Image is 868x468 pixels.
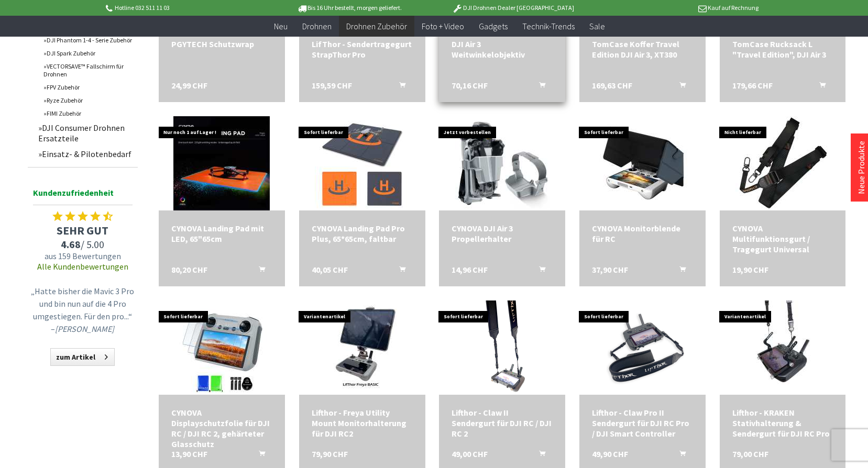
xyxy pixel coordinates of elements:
[295,16,339,37] a: Drohnen
[592,407,693,439] a: Lifthor - Claw Pro II Sendergurt für DJI RC Pro / DJI Smart Controller 49,90 CHF In den Warenkorb
[589,21,605,31] span: Sale
[592,223,693,244] a: CYNOVA Monitorblende für RC 37,90 CHF In den Warenkorb
[33,120,138,146] a: DJI Consumer Drohnen Ersatzteile
[171,39,272,49] div: PGYTECH Schutzwrap
[471,16,515,37] a: Gadgets
[452,264,488,275] span: 14,96 CHF
[526,264,552,278] button: In den Warenkorb
[452,39,553,60] div: DJI Air 3 Weitwinkelobjektiv
[592,223,693,244] div: CYNOVA Monitorblende für RC
[174,300,269,395] img: CYNOVA Displayschutzfolie für DJI RC / DJI RC 2, gehärteter Glasschutz
[38,34,138,47] a: DJI Phantom 1-4 - Serie Zubehör
[595,116,689,210] img: CYNOVA Monitorblende für RC
[455,116,550,210] img: CYNOVA DJI Air 3 Propellerhalter
[171,449,207,459] span: 13,90 CHF
[732,264,768,275] span: 19,90 CHF
[312,39,413,60] div: LifThor - Sendertragegurt StrapThor Pro
[732,407,833,439] div: Lifthor - KRAKEN Stativhalterung & Sendergurt für DJI RC Pro
[452,39,553,60] a: DJI Air 3 Weitwinkelobjektiv 70,16 CHF In den Warenkorb
[268,2,431,14] p: Bis 16 Uhr bestellt, morgen geliefert.
[312,449,348,459] span: 79,90 CHF
[171,39,272,49] a: PGYTECH Schutzwrap 24,99 CHF
[592,80,632,91] span: 169,63 CHF
[592,39,693,60] a: TomCase Koffer Travel Edition DJI Air 3, XT380 169,63 CHF In den Warenkorb
[452,449,488,459] span: 49,00 CHF
[38,81,138,94] a: FPV Zubehör
[479,21,508,31] span: Gadgets
[346,21,407,31] span: Drohnen Zubehör
[515,16,582,37] a: Technik-Trends
[452,223,553,244] a: CYNOVA DJI Air 3 Propellerhalter 14,96 CHF In den Warenkorb
[315,116,409,210] img: CYNOVA Landing Pad Pro Plus, 65*65cm, faltbar
[321,300,403,395] img: Lifthor - Freya Utility Mount Monitorhalterung für DJI RC2
[582,16,612,37] a: Sale
[732,80,773,91] span: 179,66 CHF
[312,407,413,439] a: Lifthor - Freya Utility Mount Monitorhalterung für DJI RC2 79,90 CHF
[50,348,115,366] a: zum Artikel
[38,107,138,120] a: FIMI Zubehör
[171,407,272,449] div: CYNOVA Displayschutzfolie für DJI RC / DJI RC 2, gehärteter Glasschutz
[807,80,832,94] button: In den Warenkorb
[592,407,693,439] div: Lifthor - Claw Pro II Sendergurt für DJI RC Pro / DJI Smart Controller
[452,407,553,439] div: Lifthor - Claw II Sendergurt für DJI RC / DJI RC 2
[246,449,271,462] button: In den Warenkorb
[592,39,693,60] div: TomCase Koffer Travel Edition DJI Air 3, XT380
[414,16,471,37] a: Foto + Video
[468,300,537,395] img: Lifthor - Claw II Sendergurt für DJI RC / DJI RC 2
[28,251,138,261] span: aus 159 Bewertungen
[171,80,207,91] span: 24,99 CHF
[267,16,295,37] a: Neu
[312,223,413,244] div: CYNOVA Landing Pad Pro Plus, 65*65cm, faltbar
[28,223,138,238] span: SEHR GUT
[387,264,412,278] button: In den Warenkorb
[748,300,818,395] img: Lifthor - KRAKEN Stativhalterung & Sendergurt für DJI RC Pro
[732,407,833,439] a: Lifthor - KRAKEN Stativhalterung & Sendergurt für DJI RC Pro 79,00 CHF
[667,80,692,94] button: In den Warenkorb
[37,261,128,272] a: Alle Kundenbewertungen
[312,223,413,244] a: CYNOVA Landing Pad Pro Plus, 65*65cm, faltbar 40,05 CHF In den Warenkorb
[732,449,768,459] span: 79,00 CHF
[452,80,488,91] span: 70,16 CHF
[312,407,413,439] div: Lifthor - Freya Utility Mount Monitorhalterung für DJI RC2
[732,223,833,254] a: CYNOVA Multifunktionsgurt / Tragegurt Universal 19,90 CHF
[171,223,272,244] a: CYNOVA Landing Pad mit LED, 65"65cm 80,20 CHF In den Warenkorb
[422,21,464,31] span: Foto + Video
[312,264,348,275] span: 40,05 CHF
[592,449,628,459] span: 49,90 CHF
[732,223,833,254] div: CYNOVA Multifunktionsgurt / Tragegurt Universal
[104,2,268,14] p: Hotline 032 511 11 03
[312,39,413,60] a: LifThor - Sendertragegurt StrapThor Pro 159,59 CHF In den Warenkorb
[387,80,412,94] button: In den Warenkorb
[173,116,270,210] img: CYNOVA Landing Pad mit LED, 65"65cm
[339,16,414,37] a: Drohnen Zubehör
[732,39,833,60] div: TomCase Rucksack L "Travel Edition", DJI Air 3
[38,94,138,107] a: Ryze Zubehör
[732,39,833,60] a: TomCase Rucksack L "Travel Edition", DJI Air 3 179,66 CHF In den Warenkorb
[171,407,272,449] a: CYNOVA Displayschutzfolie für DJI RC / DJI RC 2, gehärteter Glasschutz 13,90 CHF In den Warenkorb
[591,300,694,395] img: Lifthor - Claw Pro II Sendergurt für DJI RC Pro / DJI Smart Controller
[526,80,552,94] button: In den Warenkorb
[61,238,81,251] span: 4.68
[856,141,866,194] a: Neue Produkte
[38,47,138,60] a: DJI Spark Zubehör
[33,146,138,162] a: Einsatz- & Pilotenbedarf
[522,21,575,31] span: Technik-Trends
[667,264,692,278] button: In den Warenkorb
[38,60,138,81] a: VECTORSAVE™ Fallschirm für Drohnen
[55,324,114,334] em: [PERSON_NAME]
[526,449,552,462] button: In den Warenkorb
[171,223,272,244] div: CYNOVA Landing Pad mit LED, 65"65cm
[452,223,553,244] div: CYNOVA DJI Air 3 Propellerhalter
[33,186,133,205] span: Kundenzufriedenheit
[28,238,138,251] span: / 5.00
[431,2,595,14] p: DJI Drohnen Dealer [GEOGRAPHIC_DATA]
[302,21,332,31] span: Drohnen
[171,264,207,275] span: 80,20 CHF
[246,264,271,278] button: In den Warenkorb
[274,21,288,31] span: Neu
[735,116,830,210] img: CYNOVA Multifunktionsgurt / Tragegurt Universal
[30,285,135,335] p: „Hatte bisher die Mavic 3 Pro und bin nun auf die 4 Pro umgestiegen. Für den pro...“ –
[667,449,692,462] button: In den Warenkorb
[595,2,759,14] p: Kauf auf Rechnung
[312,80,352,91] span: 159,59 CHF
